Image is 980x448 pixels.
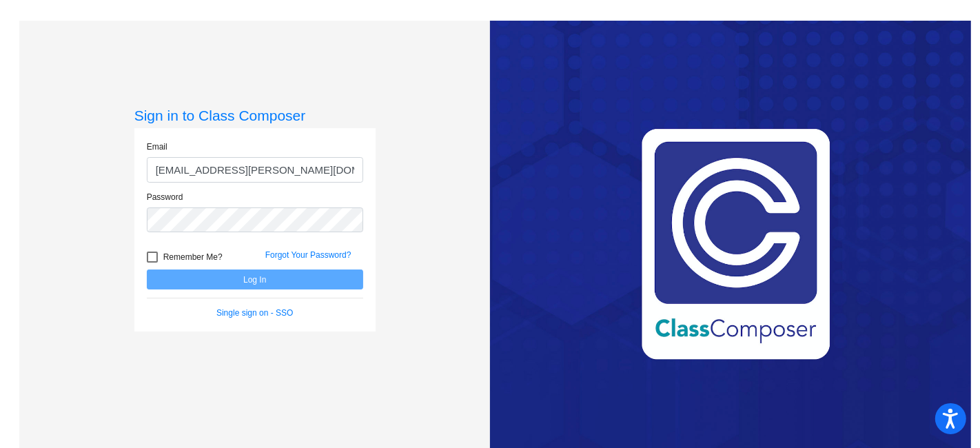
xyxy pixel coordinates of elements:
[134,107,376,124] h3: Sign in to Class Composer
[163,249,223,265] span: Remember Me?
[147,269,363,289] button: Log In
[216,308,293,318] a: Single sign on - SSO
[265,250,351,260] a: Forgot Your Password?
[147,141,167,153] label: Email
[147,191,183,203] label: Password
